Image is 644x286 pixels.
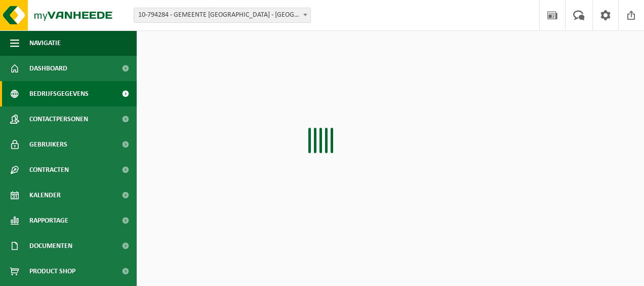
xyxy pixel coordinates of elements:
span: 10-794284 - GEMEENTE BEVEREN - BEVEREN-WAAS [134,8,311,23]
span: Product Shop [29,259,75,284]
span: Contracten [29,157,69,183]
span: Rapportage [29,208,68,233]
span: Kalender [29,183,61,208]
span: Navigatie [29,30,61,56]
span: Contactpersonen [29,106,88,132]
span: Gebruikers [29,132,67,157]
span: Dashboard [29,56,67,81]
span: 10-794284 - GEMEENTE BEVEREN - BEVEREN-WAAS [134,8,310,22]
iframe: chat widget [5,264,169,286]
span: Documenten [29,233,72,259]
span: Bedrijfsgegevens [29,81,89,106]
